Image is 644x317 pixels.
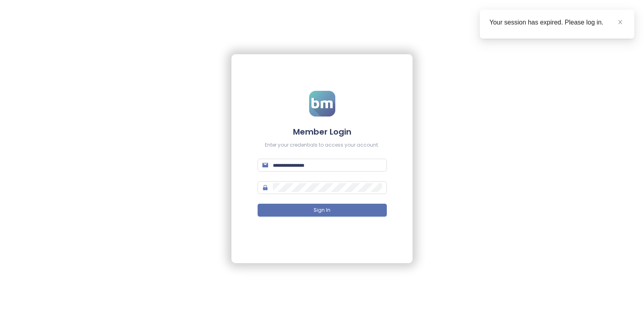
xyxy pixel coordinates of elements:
div: Enter your credentials to access your account. [258,141,387,149]
span: lock [262,185,268,190]
img: logo [309,91,335,117]
span: Sign In [314,207,330,214]
span: close [617,19,623,25]
div: Your session has expired. Please log in. [489,18,625,27]
span: mail [262,162,268,168]
h4: Member Login [258,126,387,137]
button: Sign In [258,204,387,217]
